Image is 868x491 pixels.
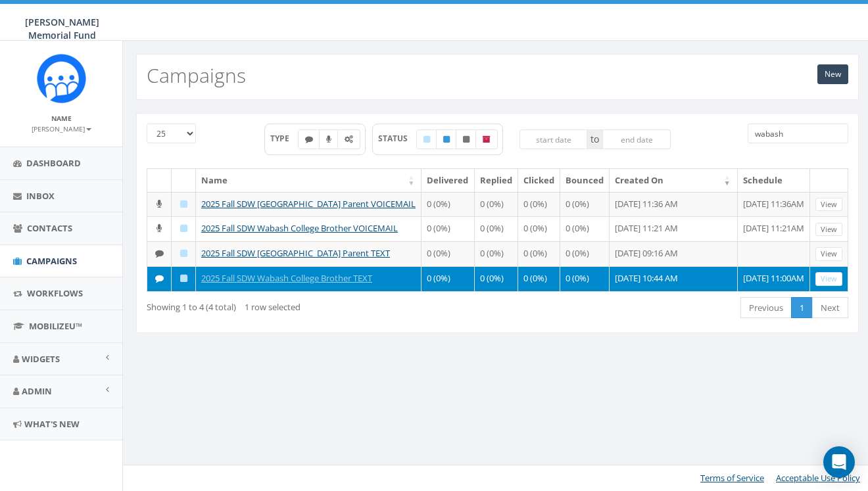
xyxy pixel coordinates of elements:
label: Text SMS [298,129,320,149]
i: Text SMS [155,274,164,283]
label: Ringless Voice Mail [319,129,339,149]
td: 0 (0%) [422,241,474,266]
td: 0 (0%) [560,241,610,266]
a: 2025 Fall SDW [GEOGRAPHIC_DATA] Parent VOICEMAIL [201,198,416,210]
span: Admin [22,385,52,397]
span: Widgets [22,353,60,365]
i: Draft [180,200,187,208]
th: Replied [475,169,518,192]
td: [DATE] 11:36AM [738,192,810,217]
span: Workflows [27,287,83,299]
td: 0 (0%) [475,266,518,291]
i: Text SMS [305,135,313,143]
span: STATUS [378,133,417,144]
th: Name: activate to sort column ascending [196,169,422,192]
td: [DATE] 11:00AM [738,266,810,291]
label: Draft [416,129,437,149]
td: 0 (0%) [518,192,560,217]
td: 0 (0%) [560,216,610,241]
span: Dashboard [26,157,81,169]
a: 1 [791,297,813,319]
i: Ringless Voice Mail [326,135,331,143]
td: [DATE] 11:21 AM [610,216,738,241]
td: [DATE] 11:36 AM [610,192,738,217]
label: Unpublished [456,129,477,149]
th: Schedule [738,169,810,192]
th: Delivered [422,169,474,192]
div: Open Intercom Messenger [823,446,855,478]
td: 0 (0%) [475,216,518,241]
td: 0 (0%) [518,216,560,241]
a: 2025 Fall SDW Wabash College Brother TEXT [201,272,372,284]
span: TYPE [270,133,299,144]
span: Contacts [27,222,72,234]
small: [PERSON_NAME] [32,124,91,133]
td: 0 (0%) [422,192,474,217]
a: Acceptable Use Policy [776,472,860,484]
i: Ringless Voice Mail [157,224,162,233]
a: View [815,272,842,286]
th: Clicked [518,169,560,192]
a: 2025 Fall SDW [GEOGRAPHIC_DATA] Parent TEXT [201,247,390,259]
td: 0 (0%) [518,266,560,291]
td: 0 (0%) [422,216,474,241]
span: What's New [24,418,80,430]
input: Type to search [748,124,848,143]
i: Draft [423,135,430,143]
td: [DATE] 09:16 AM [610,241,738,266]
div: Showing 1 to 4 (4 total) [147,296,427,314]
span: Campaigns [26,255,77,267]
span: to [587,129,602,149]
td: [DATE] 10:44 AM [610,266,738,291]
td: 0 (0%) [560,192,610,217]
a: Previous [740,297,792,319]
i: Published [443,135,450,143]
a: Next [812,297,848,319]
a: View [815,223,842,237]
td: 0 (0%) [475,192,518,217]
i: Automated Message [345,135,353,143]
i: Unpublished [463,135,470,143]
th: Created On: activate to sort column ascending [610,169,738,192]
td: 0 (0%) [422,266,474,291]
label: Automated Message [337,129,360,149]
span: MobilizeU™ [29,320,82,332]
td: [DATE] 11:21AM [738,216,810,241]
input: end date [602,129,671,149]
label: Archived [475,129,498,149]
i: Draft [180,274,187,283]
i: Draft [180,249,187,258]
a: View [815,198,842,212]
th: Bounced [560,169,610,192]
i: Draft [180,224,187,233]
i: Text SMS [155,249,164,258]
a: New [817,64,848,84]
img: Rally_Corp_Icon.png [37,54,86,103]
td: 0 (0%) [560,266,610,291]
a: Terms of Service [700,472,764,484]
i: Ringless Voice Mail [157,200,162,208]
span: 1 row selected [245,301,301,313]
span: [PERSON_NAME] Memorial Fund [25,16,99,41]
input: start date [519,129,588,149]
a: [PERSON_NAME] [32,122,91,134]
a: View [815,247,842,261]
td: 0 (0%) [475,241,518,266]
span: Inbox [26,190,55,202]
label: Published [436,129,457,149]
h2: Campaigns [147,64,246,86]
a: 2025 Fall SDW Wabash College Brother VOICEMAIL [201,222,398,234]
small: Name [51,114,72,123]
td: 0 (0%) [518,241,560,266]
